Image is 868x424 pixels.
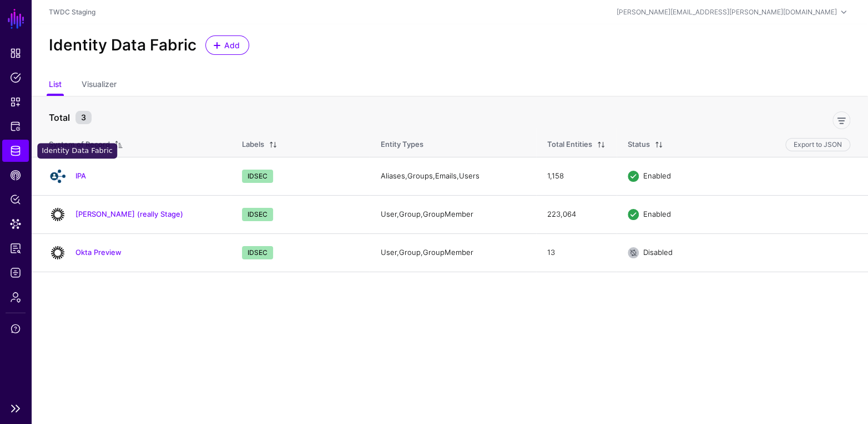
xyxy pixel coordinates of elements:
span: CAEP Hub [10,170,21,181]
div: Status [628,139,650,150]
img: svg+xml;base64,PD94bWwgdmVyc2lvbj0iMS4wIiBlbmNvZGluZz0iVVRGLTgiIHN0YW5kYWxvbmU9Im5vIj8+CjwhLS0gQ3... [49,167,67,185]
span: Identity Data Fabric [10,145,21,156]
span: Policies [10,72,21,83]
div: System of Record [49,139,110,150]
a: Protected Systems [2,115,29,137]
strong: Total [49,112,70,123]
span: Data Lens [10,218,21,229]
a: Okta Preview [75,248,122,257]
a: Add [205,35,249,55]
a: Policy Lens [2,188,29,211]
h2: Identity Data Fabric [49,36,196,55]
a: Policies [2,67,29,89]
span: IDSEC [242,208,273,221]
td: 223,064 [536,195,617,233]
a: Data Lens [2,213,29,235]
span: IDSEC [242,170,273,183]
a: Dashboard [2,42,29,64]
span: Admin [10,292,21,303]
td: Aliases, Groups, Emails, Users [370,157,536,195]
td: User, Group, GroupMember [370,195,536,233]
span: Policy Lens [10,194,21,205]
div: [PERSON_NAME][EMAIL_ADDRESS][PERSON_NAME][DOMAIN_NAME] [617,7,837,17]
td: 13 [536,233,617,272]
span: Support [10,323,21,334]
a: Snippets [2,91,29,113]
img: svg+xml;base64,PHN2ZyB3aWR0aD0iNjQiIGhlaWdodD0iNjQiIHZpZXdCb3g9IjAgMCA2NCA2NCIgZmlsbD0ibm9uZSIgeG... [49,206,67,223]
div: Identity Data Fabric [37,143,117,159]
span: Dashboard [10,48,21,59]
a: [PERSON_NAME] (really Stage) [75,210,183,218]
span: Disabled [643,248,673,257]
button: Export to JSON [785,138,850,151]
span: Protected Systems [10,121,21,132]
a: IPA [75,171,86,180]
small: 3 [75,111,92,124]
span: IDSEC [242,246,273,259]
a: TWDC Staging [49,8,95,16]
div: Total Entities [547,139,592,150]
a: Logs [2,262,29,284]
td: 1,158 [536,157,617,195]
span: Reports [10,243,21,254]
div: Labels [242,139,264,150]
span: Logs [10,267,21,278]
span: Enabled [643,210,671,218]
a: Admin [2,286,29,308]
a: Identity Data Fabric [2,140,29,162]
a: Visualizer [82,75,117,96]
span: Enabled [643,171,671,180]
span: Snippets [10,96,21,108]
img: svg+xml;base64,PHN2ZyB3aWR0aD0iNjQiIGhlaWdodD0iNjQiIHZpZXdCb3g9IjAgMCA2NCA2NCIgZmlsbD0ibm9uZSIgeG... [49,244,67,262]
span: Entity Types [381,140,423,149]
a: SGNL [7,7,26,31]
a: List [49,75,62,96]
td: User, Group, GroupMember [370,233,536,272]
a: Reports [2,237,29,259]
a: CAEP Hub [2,164,29,186]
span: Add [223,39,241,51]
